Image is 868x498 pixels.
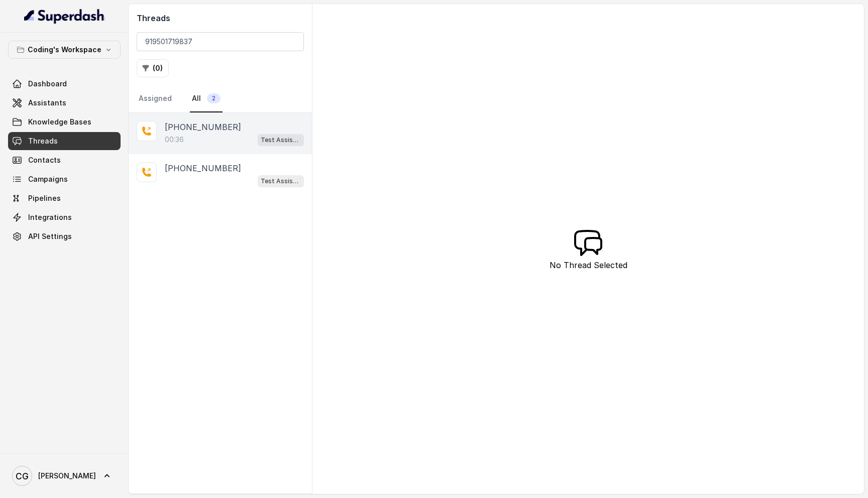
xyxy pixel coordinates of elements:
text: CG [16,471,29,481]
a: [PERSON_NAME] [8,462,121,490]
a: Assistants [8,94,121,112]
span: Contacts [28,155,61,165]
a: Threads [8,132,121,150]
span: Campaigns [28,174,68,184]
p: No Thread Selected [550,259,627,271]
span: Integrations [28,212,72,222]
p: Test Assistant- 2 [261,176,301,186]
span: API Settings [28,231,72,241]
a: Assigned [137,85,174,112]
a: Integrations [8,208,121,226]
span: Assistants [28,98,66,108]
span: 2 [207,93,221,103]
button: (0) [137,59,169,77]
span: Threads [28,136,58,146]
span: Knowledge Bases [28,117,91,127]
p: [PHONE_NUMBER] [165,121,241,133]
span: Dashboard [28,79,67,89]
p: [PHONE_NUMBER] [165,162,241,174]
h2: Threads [137,12,304,24]
nav: Tabs [137,85,304,112]
p: 00:36 [165,135,184,145]
a: Pipelines [8,189,121,207]
a: All2 [190,85,223,112]
a: Contacts [8,151,121,169]
a: Campaigns [8,170,121,188]
a: API Settings [8,227,121,245]
p: Test Assistant- 2 [261,135,301,145]
p: Coding's Workspace [28,44,101,56]
img: light.svg [24,8,105,24]
a: Dashboard [8,75,121,93]
a: Knowledge Bases [8,113,121,131]
button: Coding's Workspace [8,41,121,59]
span: [PERSON_NAME] [38,471,96,481]
span: Pipelines [28,193,61,203]
input: Search by Call ID or Phone Number [137,32,304,51]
